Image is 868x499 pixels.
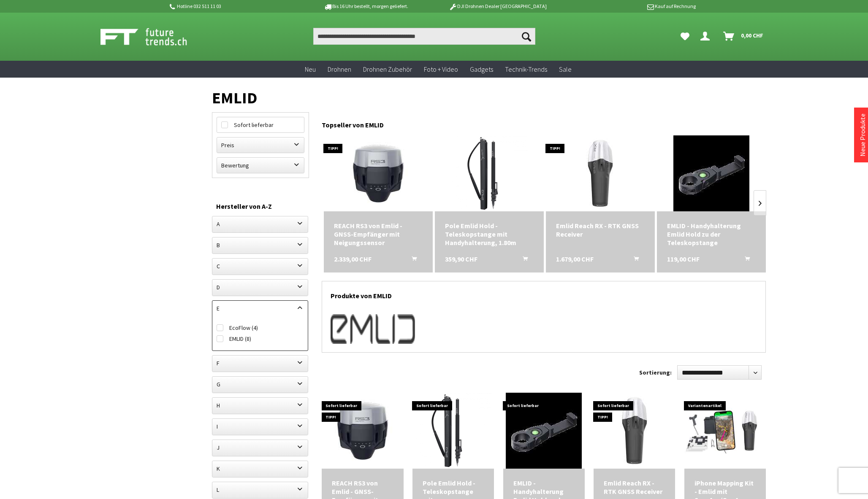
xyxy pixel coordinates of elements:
[212,259,308,274] label: C
[676,28,694,45] a: Meine Favoriten
[624,255,644,266] button: In den Warenkorb
[667,255,700,263] span: 119,00 CHF
[212,301,308,316] label: E
[667,221,756,247] div: EMLID - Handyhalterung Emlid Hold zu der Teleskopstange
[858,113,867,156] a: Neue Produkte
[331,281,757,306] h1: Produkte von EMLID
[432,1,564,11] p: DJI Drohnen Dealer [GEOGRAPHIC_DATA]
[451,135,527,211] img: Pole Emlid Hold - Teleskopstange mit Handyhalterung, 1.80m
[562,135,638,211] img: Emlid Reach RX - RTK GNSS Receiver
[212,92,766,104] h1: EMLID
[445,221,534,247] a: Pole Emlid Hold - Teleskopstange mit Handyhalterung, 1.80m 359,90 CHF In den Warenkorb
[464,61,499,78] a: Gadgets
[212,356,308,371] label: F
[313,28,535,45] input: Produkt, Marke, Kategorie, EAN, Artikelnummer…
[340,135,416,211] img: REACH RS3 von Emlid - GNSS-Empfänger mit Neigungssensor
[212,398,308,413] label: H
[741,29,763,42] span: 0,00 CHF
[667,221,756,247] a: EMLID - Handyhalterung Emlid Hold zu der Teleskopstange 119,00 CHF In den Warenkorb
[445,221,534,247] div: Pole Emlid Hold - Teleskopstange mit Handyhalterung, 1.80m
[168,1,300,11] p: Hotline 032 511 11 03
[212,461,308,476] label: K
[513,255,533,266] button: In den Warenkorb
[305,65,316,73] span: Neu
[564,1,695,11] p: Kauf auf Rechnung
[334,221,423,247] div: REACH RS3 von Emlid - GNSS-Empfänger mit Neigungssensor
[328,65,351,73] span: Drohnen
[505,65,547,73] span: Technik-Trends
[556,255,594,263] span: 1.679,00 CHF
[322,112,766,133] div: Topseller von EMLID
[424,65,458,73] span: Foto + Video
[604,479,665,496] a: Emlid Reach RX - RTK GNSS Receiver 1.679,00 CHF In den Warenkorb
[212,237,308,253] label: B
[604,479,665,496] div: Emlid Reach RX - RTK GNSS Receiver
[363,65,412,73] span: Drohnen Zubehör
[556,221,645,238] a: Emlid Reach RX - RTK GNSS Receiver 1.679,00 CHF In den Warenkorb
[322,61,357,78] a: Drohnen
[216,201,305,212] div: Hersteller von A-Z
[415,393,491,469] img: Pole Emlid Hold - Teleskopstange mit Handyhalterung, 1.80m
[300,1,431,11] p: Bis 16 Uhr bestellt, morgen geliefert.
[556,221,645,238] div: Emlid Reach RX - RTK GNSS Receiver
[445,255,477,263] span: 359,90 CHF
[217,117,304,132] label: Sofort lieferbar
[506,393,582,469] img: EMLID - Handyhalterung Emlid Hold zu der Teleskopstange
[212,482,308,497] label: L
[212,419,308,434] label: I
[212,216,308,232] label: A
[735,255,755,266] button: In den Warenkorb
[418,61,464,78] a: Foto + Video
[684,407,766,453] img: iPhone Mapping Kit - Emlid mit ScanAce/GeoAce
[212,377,308,392] label: G
[357,61,418,78] a: Drohnen Zubehör
[673,135,749,211] img: EMLID - Handyhalterung Emlid Hold zu der Teleskopstange
[217,322,304,333] label: EcoFlow (4)
[325,393,401,469] img: REACH RS3 von Emlid - GNSS-Empfänger mit Neigungssensor
[217,138,304,153] label: Preis
[597,393,673,469] img: Emlid Reach RX - RTK GNSS Receiver
[217,333,304,344] label: EMLID (8)
[212,280,308,295] label: D
[559,65,572,73] span: Sale
[499,61,553,78] a: Technik-Trends
[331,314,415,344] img: EMLID
[100,26,206,47] img: Shop Futuretrends - zur Startseite wechseln
[470,65,493,73] span: Gadgets
[217,158,304,173] label: Bewertung
[334,255,372,263] span: 2.339,00 CHF
[401,255,422,266] button: In den Warenkorb
[518,28,535,45] button: Suchen
[334,221,423,247] a: REACH RS3 von Emlid - GNSS-Empfänger mit Neigungssensor 2.339,00 CHF In den Warenkorb
[720,28,768,45] a: Warenkorb
[553,61,578,78] a: Sale
[639,366,672,379] label: Sortierung:
[212,440,308,455] label: J
[697,28,716,45] a: Dein Konto
[299,61,322,78] a: Neu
